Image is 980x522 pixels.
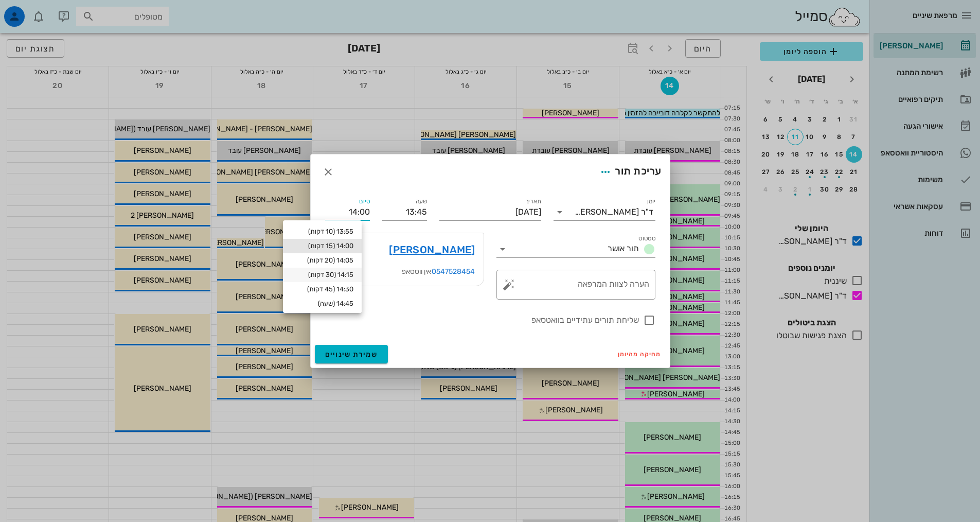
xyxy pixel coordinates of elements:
[291,285,353,293] div: 14:30 (45 דקות)
[315,345,388,363] button: שמירת שינויים
[554,204,655,220] div: יומןד"ר [PERSON_NAME]
[608,243,639,253] span: תור אושר
[596,163,661,181] div: עריכת תור
[647,198,655,205] label: יומן
[415,198,427,205] label: שעה
[325,204,370,220] input: 00:00
[614,347,666,361] button: מחיקה מהיומן
[334,266,475,277] div: אין ווטסאפ
[618,351,662,358] span: מחיקה מהיומן
[325,315,639,325] label: שליחת תורים עתידיים בוואטסאפ
[525,198,541,205] label: תאריך
[389,241,475,258] a: [PERSON_NAME]
[291,271,353,279] div: 14:15 (30 דקות)
[359,198,370,205] label: סיום
[291,300,353,308] div: 14:45 (שעה)
[291,242,353,250] div: 14:00 (15 דקות)
[496,241,655,257] div: סטטוסתור אושר
[432,267,475,276] a: 0547528454
[325,350,378,359] span: שמירת שינויים
[291,228,353,236] div: 13:55 (10 דקות)
[575,207,653,217] div: ד"ר [PERSON_NAME]
[291,256,353,265] div: 14:05 (20 דקות)
[638,235,655,242] label: סטטוס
